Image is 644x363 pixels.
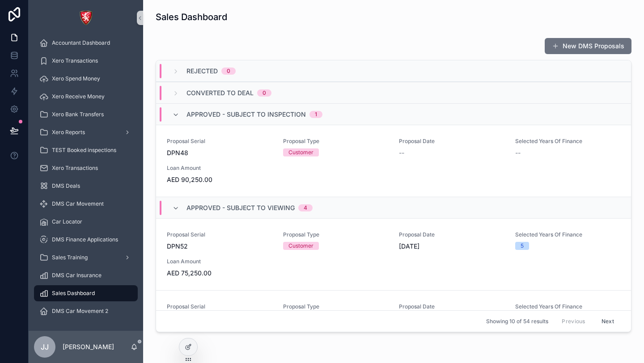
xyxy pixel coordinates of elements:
[186,203,295,212] span: Approved - Subject to viewing
[63,342,114,351] p: [PERSON_NAME]
[167,138,272,145] span: Proposal Serial
[52,129,85,136] span: Xero Reports
[34,285,138,301] a: Sales Dashboard
[263,89,266,97] div: 0
[167,231,272,238] span: Proposal Serial
[227,68,230,75] div: 0
[34,89,138,105] a: Xero Receive Money
[515,138,621,145] span: Selected Years Of Finance
[34,196,138,212] a: DMS Car Movement
[52,39,110,46] span: Accountant Dashboard
[167,165,272,172] span: Loan Amount
[34,267,138,283] a: DMS Car Insurance
[167,269,272,278] span: AED 75,250.00
[34,35,138,51] a: Accountant Dashboard
[156,218,631,290] a: Proposal SerialDPN52Proposal TypeCustomerProposal Date[DATE]Selected Years Of Finance5Loan Amount...
[545,38,631,54] button: New DMS Proposals
[34,106,138,122] a: Xero Bank Transfers
[34,124,138,140] a: Xero Reports
[399,231,504,238] span: Proposal Date
[288,242,314,250] div: Customer
[186,89,254,97] span: Converted to Deal
[34,232,138,248] a: DMS Finance Applications
[52,147,116,154] span: TEST Booked inspections
[283,231,389,238] span: Proposal Type
[52,165,98,172] span: Xero Transactions
[41,342,49,352] span: JJ
[515,148,521,157] span: --
[34,53,138,69] a: Xero Transactions
[52,308,108,315] span: DMS Car Movement 2
[521,242,524,250] div: 5
[167,258,272,265] span: Loan Amount
[52,75,100,82] span: Xero Spend Money
[399,303,504,310] span: Proposal Date
[315,111,317,118] div: 1
[52,290,95,297] span: Sales Dashboard
[34,71,138,87] a: Xero Spend Money
[79,11,93,25] img: App logo
[186,110,306,119] span: Approved - Subject to inspection
[52,93,105,100] span: Xero Receive Money
[52,254,88,261] span: Sales Training
[288,148,314,156] div: Customer
[167,303,272,310] span: Proposal Serial
[29,36,143,331] div: scrollable content
[52,200,104,207] span: DMS Car Movement
[167,175,272,184] span: AED 90,250.00
[52,57,98,64] span: Xero Transactions
[283,303,389,310] span: Proposal Type
[283,138,389,145] span: Proposal Type
[156,11,227,23] h1: Sales Dashboard
[34,142,138,158] a: TEST Booked inspections
[156,125,631,197] a: Proposal SerialDPN48Proposal TypeCustomerProposal Date--Selected Years Of Finance--Loan AmountAED...
[167,242,272,251] span: DPN52
[486,318,548,325] span: Showing 10 of 54 results
[34,178,138,194] a: DMS Deals
[186,67,218,76] span: Rejected
[515,231,621,238] span: Selected Years Of Finance
[52,218,82,225] span: Car Locator
[515,303,621,310] span: Selected Years Of Finance
[34,303,138,319] a: DMS Car Movement 2
[399,138,504,145] span: Proposal Date
[167,148,272,157] span: DPN48
[52,272,102,279] span: DMS Car Insurance
[34,214,138,230] a: Car Locator
[52,111,104,118] span: Xero Bank Transfers
[34,160,138,176] a: Xero Transactions
[52,182,80,190] span: DMS Deals
[304,204,307,211] div: 4
[595,314,620,328] button: Next
[52,236,118,243] span: DMS Finance Applications
[34,249,138,266] a: Sales Training
[399,148,404,157] span: --
[399,242,504,251] span: [DATE]
[156,290,631,362] a: Proposal SerialDPN50Proposal TypeCustomerProposal Date[DATE]Selected Years Of Finance--Loan Amount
